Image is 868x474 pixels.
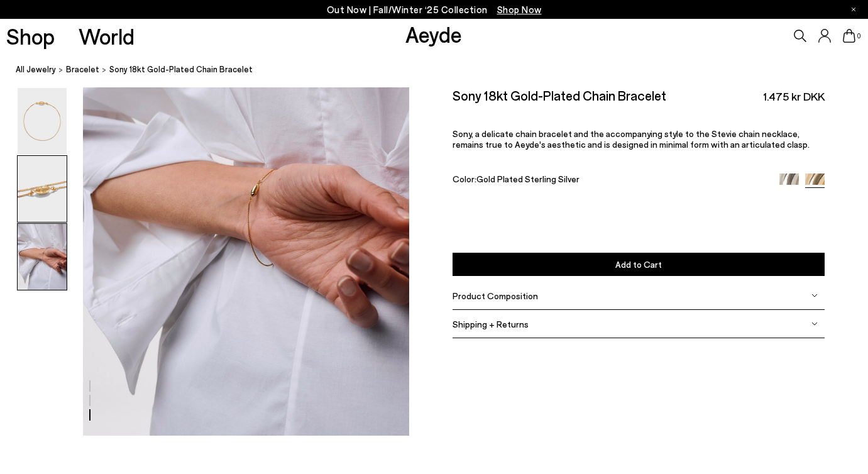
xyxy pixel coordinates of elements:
a: World [79,25,135,47]
img: svg%3E [811,292,818,299]
h2: Sony 18kt Gold-Plated Chain Bracelet [453,87,666,103]
span: Sony, a delicate chain bracelet and the accompanying style to the Stevie chain necklace, remains ... [453,128,810,150]
a: 0 [843,29,855,43]
a: Shop [6,25,55,47]
a: Aeyde [405,21,462,47]
a: All Jewelry [16,63,56,76]
img: Sony 18kt Gold-Plated Chain Bracelet - Image 2 [18,156,67,222]
span: 0 [855,33,862,40]
a: bracelet [66,63,99,76]
span: Add to Cart [615,258,662,269]
button: Add to Cart [453,252,824,275]
span: Navigate to /collections/new-in [497,4,542,15]
span: Sony 18kt Gold-Plated Chain Bracelet [109,63,253,76]
img: Sony 18kt Gold-Plated Chain Bracelet - Image 1 [18,88,67,154]
img: svg%3E [811,321,818,327]
img: Sony 18kt Gold-Plated Chain Bracelet - Image 3 [18,224,67,290]
span: bracelet [66,64,99,74]
span: Shipping + Returns [453,318,529,329]
span: Gold Plated Sterling Silver [476,174,580,184]
span: 1.475 kr DKK [763,89,825,104]
div: Color: [453,174,767,188]
span: Product Composition [453,290,538,300]
nav: breadcrumb [16,53,868,87]
p: Out Now | Fall/Winter ‘25 Collection [327,2,542,18]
